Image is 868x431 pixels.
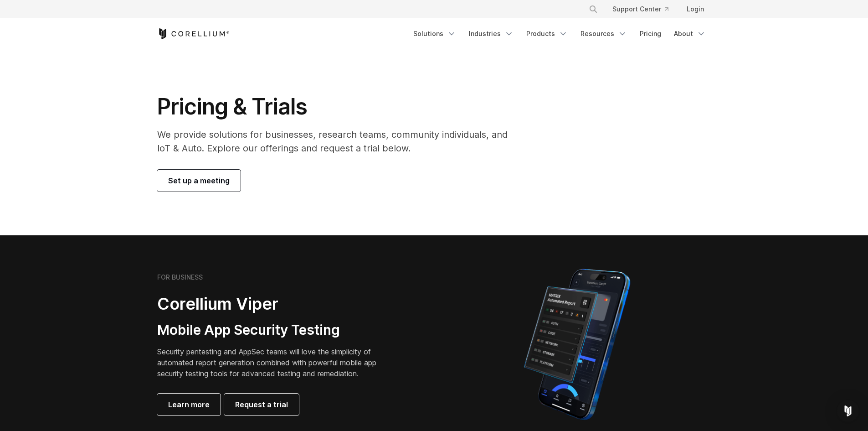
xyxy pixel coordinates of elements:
h6: FOR BUSINESS [157,273,203,281]
img: Corellium MATRIX automated report on iPhone showing app vulnerability test results across securit... [508,265,646,424]
a: Login [679,1,711,17]
button: Search [585,1,601,17]
a: Support Center [605,1,676,17]
a: Learn more [157,394,221,415]
h2: Corellium Viper [157,294,390,314]
h3: Mobile App Security Testing [157,322,390,339]
div: Navigation Menu [578,1,711,17]
a: Set up a meeting [157,170,241,192]
a: Request a trial [224,394,299,415]
a: Products [521,26,573,42]
a: Resources [575,26,632,42]
h1: Pricing & Trials [157,93,520,120]
a: About [668,26,711,42]
a: Pricing [634,26,667,42]
span: Set up a meeting [168,175,230,186]
div: Open Intercom Messenger [837,400,859,422]
a: Solutions [408,26,462,42]
p: We provide solutions for businesses, research teams, community individuals, and IoT & Auto. Explo... [157,128,520,155]
p: Security pentesting and AppSec teams will love the simplicity of automated report generation comb... [157,346,390,379]
div: Navigation Menu [408,26,711,42]
a: Corellium Home [157,28,230,39]
span: Request a trial [235,399,288,410]
span: Learn more [168,399,210,410]
a: Industries [463,26,519,42]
